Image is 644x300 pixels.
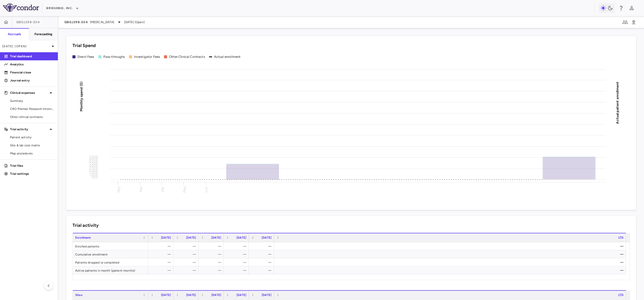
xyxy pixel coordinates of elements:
div: Enrolled patients [73,242,148,250]
p: Journal entry [10,78,54,83]
div: — [203,266,221,274]
tspan: 250K [89,166,98,170]
tspan: Monthly spend ($) [79,81,84,111]
div: — [178,250,196,258]
div: — [253,258,271,266]
text: Mar [139,186,143,192]
span: [MEDICAL_DATA] [90,20,114,24]
div: Direct Fees [77,55,94,59]
div: Cumulative enrollment [73,250,148,258]
tspan: 400K [89,159,98,163]
div: Actual enrollment [214,55,241,59]
div: — [178,258,196,266]
span: [DATE] [186,236,196,239]
p: Trial files [10,163,54,168]
p: [DATE] (Open) [2,44,50,49]
div: — [153,250,171,258]
tspan: 150K [90,170,98,175]
tspan: 50K [92,175,98,179]
span: [DATE] [211,293,221,297]
div: — [228,258,246,266]
div: — [253,242,271,250]
span: LTD [618,293,623,297]
span: Other clinical contracts [10,115,54,119]
div: — [228,250,246,258]
p: Trial dashboard [10,54,54,59]
h6: Trial Spend [72,42,96,49]
div: — [278,266,623,274]
span: CRO Premier Research International LLC [10,107,54,111]
div: — [178,242,196,250]
text: Feb [117,186,121,192]
tspan: Actual patient enrollment [615,81,620,124]
p: Trial activity [10,127,48,132]
span: [DATE] [161,236,171,239]
h6: Accruals [8,32,21,36]
p: Financial close [10,70,54,75]
text: May [183,186,187,193]
div: Patients dropped or completed [73,258,148,266]
button: BridgeBio, Inc. [46,4,79,12]
span: [DATE] [236,236,246,239]
span: Sites [75,293,83,297]
tspan: 350K [89,161,98,166]
p: Clinical expenses [10,91,48,95]
tspan: 200K [89,168,98,173]
div: — [178,266,196,274]
span: [DATE] [262,236,271,239]
div: — [153,266,171,274]
div: — [228,266,246,274]
span: [DATE] [236,293,246,297]
div: Active patients in month (patient months) [73,266,148,274]
h6: Trial activity [72,222,99,229]
span: Summary [10,99,54,103]
tspan: 500K [89,154,98,159]
span: QBGJ398-204 [16,20,40,24]
span: LTD [618,236,623,239]
img: logo-full-SnFGN8VE.png [3,4,39,12]
span: Enrollment [75,236,91,239]
span: Patient activity [10,135,54,140]
div: — [278,250,623,258]
p: Analytics [10,62,54,67]
text: Apr [161,187,165,192]
div: Pass-throughs [103,55,125,59]
span: [DATE] [186,293,196,297]
div: Other Clinical Contracts [169,55,205,59]
div: — [278,242,623,250]
tspan: 450K [89,157,98,161]
div: — [203,242,221,250]
span: Site & lab cost matrix [10,143,54,148]
div: — [253,266,271,274]
span: QBGJ398-204 [64,20,88,24]
span: [DATE] (Open) [124,20,145,24]
p: Trial settings [10,172,54,176]
div: — [278,258,623,266]
h6: Forecasting [34,32,53,36]
div: — [203,258,221,266]
text: Jun [205,187,209,192]
tspan: 300K [89,164,98,168]
span: Map procedures [10,151,54,156]
div: Investigator Fees [134,55,160,59]
tspan: 100K [90,173,98,177]
div: — [228,242,246,250]
div: — [203,250,221,258]
span: [DATE] [262,293,271,297]
span: [DATE] [161,293,171,297]
div: — [153,242,171,250]
span: [DATE] [211,236,221,239]
div: — [253,250,271,258]
div: — [153,258,171,266]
